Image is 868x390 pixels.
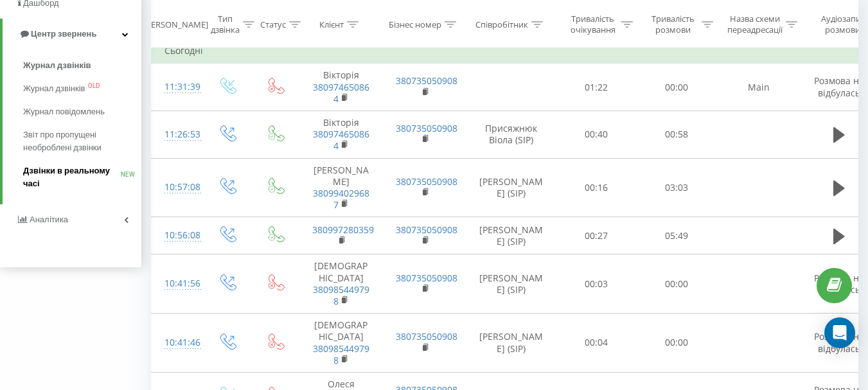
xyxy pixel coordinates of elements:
div: Назва схеми переадресації [727,13,783,35]
div: 11:31:39 [164,75,190,100]
td: 00:03 [556,254,637,314]
div: 10:41:46 [164,330,190,355]
a: 380994029687 [313,187,369,211]
a: 380735050908 [396,224,457,236]
div: Open Intercom Messenger [824,317,855,348]
div: Тип дзвінка [211,13,240,35]
span: Аналiтика [30,215,68,224]
td: 00:00 [637,64,717,111]
td: 00:00 [637,254,717,314]
a: 380974650864 [313,128,369,152]
a: 380735050908 [396,75,457,87]
span: Журнал повідомлень [23,105,105,118]
a: 380997280359 [312,224,374,236]
a: Центр звернень [3,19,141,49]
td: Main [717,64,801,111]
span: Журнал дзвінків [23,59,91,72]
div: Тривалість очікування [567,13,618,35]
td: 00:27 [556,217,637,254]
td: 03:03 [637,158,717,217]
td: [PERSON_NAME] (SIP) [466,158,556,217]
div: Співробітник [475,19,528,30]
a: Журнал повідомлень [23,100,141,123]
td: 00:58 [637,111,717,158]
td: [DEMOGRAPHIC_DATA] [299,254,383,314]
div: [PERSON_NAME] [143,19,208,30]
a: 380735050908 [396,272,457,284]
td: Вікторія [299,111,383,158]
span: Розмова не відбулась [814,272,864,296]
a: 380974650864 [313,81,369,105]
a: Звіт про пропущені необроблені дзвінки [23,123,141,159]
a: 380985449798 [313,342,369,366]
span: Дзвінки в реальному часі [23,164,121,190]
td: Присяжнюк Віола (SIP) [466,111,556,158]
div: Тривалість розмови [648,13,698,35]
div: Бізнес номер [389,19,441,30]
div: 11:26:53 [164,122,190,147]
a: 380985449798 [313,283,369,307]
span: Звіт про пропущені необроблені дзвінки [23,129,135,154]
div: Статус [260,19,286,30]
a: Журнал дзвінків [23,54,141,77]
td: [PERSON_NAME] (SIP) [466,217,556,254]
a: 380735050908 [396,330,457,342]
a: Журнал дзвінківOLD [23,77,141,100]
a: Дзвінки в реальному часіNEW [23,159,141,195]
td: 00:00 [637,314,717,373]
td: 05:49 [637,217,717,254]
td: Вікторія [299,64,383,111]
td: 00:16 [556,158,637,217]
div: 10:41:56 [164,271,190,296]
a: 380735050908 [396,175,457,188]
span: Розмова не відбулась [814,75,864,98]
td: [DEMOGRAPHIC_DATA] [299,314,383,373]
td: 00:40 [556,111,637,158]
span: Центр звернень [31,29,96,39]
a: 380735050908 [396,122,457,134]
span: Розмова не відбулась [814,330,864,354]
div: Клієнт [319,19,344,30]
td: 01:22 [556,64,637,111]
td: [PERSON_NAME] (SIP) [466,254,556,314]
td: [PERSON_NAME] (SIP) [466,314,556,373]
span: Журнал дзвінків [23,82,85,95]
td: 00:04 [556,314,637,373]
div: 10:57:08 [164,175,190,200]
div: 10:56:08 [164,223,190,248]
td: [PERSON_NAME] [299,158,383,217]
